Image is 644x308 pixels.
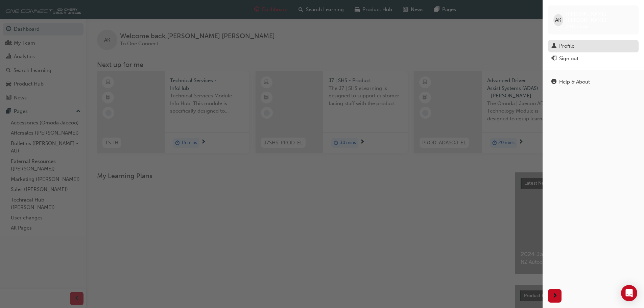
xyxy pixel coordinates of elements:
button: Sign out [548,52,639,65]
span: exit-icon [551,56,556,62]
span: info-icon [551,79,556,85]
div: Open Intercom Messenger [621,285,637,301]
span: man-icon [551,43,556,49]
span: one00382 [566,23,588,29]
div: Profile [559,42,574,50]
div: Sign out [559,55,578,63]
span: next-icon [552,292,557,300]
span: AK [555,16,561,24]
div: Help & About [559,78,590,86]
a: Profile [548,40,639,52]
span: [PERSON_NAME] [PERSON_NAME] [566,11,633,23]
a: Help & About [548,76,639,88]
